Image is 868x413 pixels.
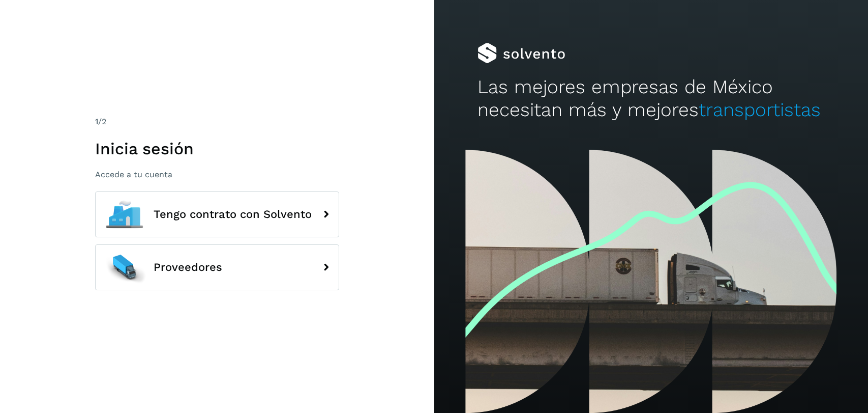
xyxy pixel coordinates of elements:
p: Accede a tu cuenta [95,170,339,179]
span: Tengo contrato con Solvento [154,208,312,221]
div: /2 [95,116,339,128]
span: transportistas [699,99,821,121]
span: Proveedores [154,261,222,273]
button: Tengo contrato con Solvento [95,191,339,237]
h1: Inicia sesión [95,139,339,158]
button: Proveedores [95,244,339,290]
span: 1 [95,117,98,126]
h2: Las mejores empresas de México necesitan más y mejores [477,76,825,121]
